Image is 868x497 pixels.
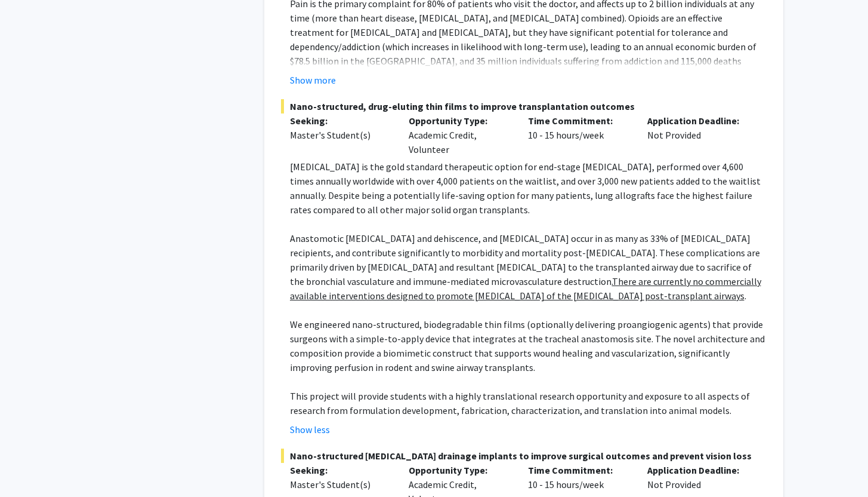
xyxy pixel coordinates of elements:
p: Anastomotic [MEDICAL_DATA] and dehiscence, and [MEDICAL_DATA] occur in as many as 33% of [MEDICAL... [290,231,767,303]
p: We engineered nano-structured, biodegradable thin films (optionally delivering proangiogenic agen... [290,317,767,375]
p: [MEDICAL_DATA] is the gold standard therapeutic option for end-stage [MEDICAL_DATA], performed ov... [290,159,767,217]
div: Not Provided [638,113,758,157]
div: Academic Credit, Volunteer [400,113,519,157]
p: Time Commitment: [528,113,629,128]
p: Opportunity Type: [409,113,510,128]
div: 10 - 15 hours/week [519,113,638,157]
button: Show less [290,422,330,437]
button: Show more [290,73,336,87]
p: Time Commitment: [528,463,629,477]
u: There are currently no commercially available interventions designed to promote [MEDICAL_DATA] of... [290,275,761,302]
p: Seeking: [290,463,391,477]
p: Application Deadline: [647,113,749,128]
div: Master's Student(s) [290,128,391,142]
iframe: Chat [9,443,51,488]
span: Nano-structured, drug-eluting thin films to improve transplantation outcomes [281,99,767,113]
span: Nano-structured [MEDICAL_DATA] drainage implants to improve surgical outcomes and prevent vision ... [281,449,767,463]
p: This project will provide students with a highly translational research opportunity and exposure ... [290,389,767,418]
p: Seeking: [290,113,391,128]
div: Master's Student(s) [290,477,391,492]
p: Application Deadline: [647,463,749,477]
p: Opportunity Type: [409,463,510,477]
